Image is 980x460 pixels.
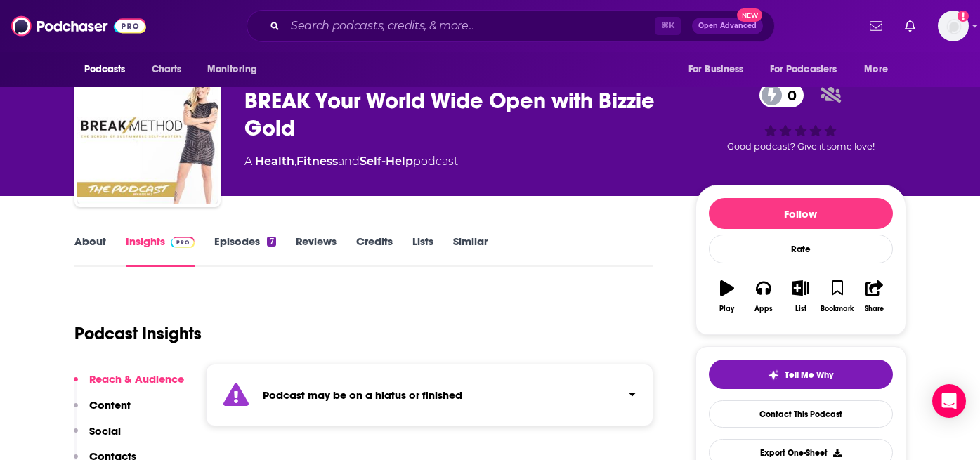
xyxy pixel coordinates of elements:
a: Health [255,155,294,168]
button: Share [856,271,892,322]
a: Show notifications dropdown [899,14,921,38]
a: Charts [143,56,190,83]
a: 0 [759,83,804,107]
button: tell me why sparkleTell Me Why [709,360,893,389]
button: List [782,271,818,322]
a: Similar [453,235,488,267]
p: Content [89,398,131,412]
div: A podcast [244,153,458,170]
span: For Podcasters [770,60,837,79]
span: ⌘ K [655,17,681,35]
button: Apps [745,271,782,322]
a: About [74,235,106,267]
span: More [864,60,888,79]
img: Podchaser Pro [171,237,195,248]
span: , [294,155,296,168]
img: tell me why sparkle [768,369,779,381]
div: Play [719,305,734,313]
img: User Profile [938,11,969,41]
span: Podcasts [84,60,126,79]
div: List [795,305,806,313]
button: Open AdvancedNew [692,18,763,34]
span: For Business [688,60,744,79]
input: Search podcasts, credits, & more... [285,15,655,37]
button: open menu [679,56,762,83]
strong: Podcast may be on a hiatus or finished [263,388,462,402]
button: Bookmark [819,271,856,322]
a: Reviews [296,235,337,267]
a: Self-Help [360,155,413,168]
button: Reach & Audience [74,372,184,398]
div: 7 [267,237,275,247]
button: open menu [197,56,275,83]
button: Social [74,424,121,450]
a: Show notifications dropdown [864,14,888,38]
button: Content [74,398,131,424]
span: Tell Me Why [785,369,833,381]
button: Follow [709,198,893,229]
button: open menu [854,56,906,83]
h1: Podcast Insights [74,323,202,344]
span: Open Advanced [698,22,757,29]
span: 0 [773,83,804,107]
button: open menu [761,56,858,83]
div: 0Good podcast? Give it some love! [695,74,906,161]
div: Rate [709,235,893,263]
a: Fitness [296,155,338,168]
span: New [737,8,762,22]
a: InsightsPodchaser Pro [126,235,195,267]
div: Apps [754,305,773,313]
p: Social [89,424,121,438]
img: BREAK Your World Wide Open with Bizzie Gold [77,64,218,204]
div: Open Intercom Messenger [932,384,966,418]
a: Credits [356,235,393,267]
img: Podchaser - Follow, Share and Rate Podcasts [11,13,146,39]
button: Show profile menu [938,11,969,41]
span: Monitoring [207,60,257,79]
button: open menu [74,56,144,83]
button: Play [709,271,745,322]
p: Reach & Audience [89,372,184,386]
span: Good podcast? Give it some love! [727,141,875,152]
svg: Add a profile image [958,11,969,22]
div: Search podcasts, credits, & more... [247,10,775,42]
span: and [338,155,360,168]
a: Lists [412,235,433,267]
a: Episodes7 [214,235,275,267]
div: Bookmark [821,305,854,313]
span: Charts [152,60,182,79]
div: Share [865,305,884,313]
section: Click to expand status details [206,364,654,426]
span: Logged in as megcassidy [938,11,969,41]
a: Contact This Podcast [709,400,893,428]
